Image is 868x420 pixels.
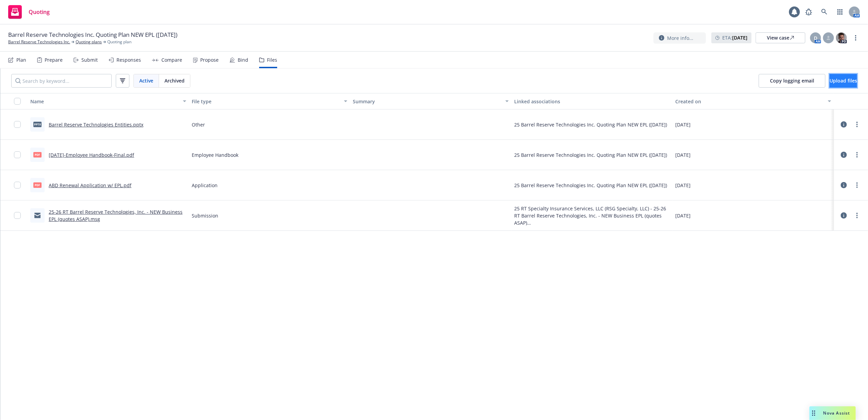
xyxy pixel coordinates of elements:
[675,98,824,105] div: Created on
[675,212,691,219] span: [DATE]
[770,77,814,84] span: Copy logging email
[238,57,248,63] div: Bind
[809,406,856,420] button: Nova Assist
[28,93,189,109] button: Name
[192,212,218,219] span: Submission
[802,5,816,19] a: Report a Bug
[852,34,860,42] a: more
[814,34,817,42] span: D
[833,5,847,19] a: Switch app
[11,74,112,88] input: Search by keyword...
[29,9,50,15] span: Quoting
[200,57,219,63] div: Propose
[267,57,277,63] div: Files
[76,39,102,45] a: Quoting plans
[511,93,673,109] button: Linked associations
[767,33,794,43] div: View case
[33,122,42,127] span: pptx
[189,93,350,109] button: File type
[653,32,706,44] button: More info...
[809,406,818,420] div: Drag to move
[675,121,691,128] span: [DATE]
[853,120,861,129] a: more
[107,39,131,45] span: Quoting plan
[675,182,691,189] span: [DATE]
[818,5,831,19] a: Search
[33,182,42,187] span: pdf
[139,77,153,84] span: Active
[8,31,177,39] span: Barrel Reserve Technologies Inc. Quoting Plan NEW EPL ([DATE])
[116,57,141,63] div: Responses
[514,151,667,159] div: 25 Barrel Reserve Technologies Inc. Quoting Plan NEW EPL ([DATE])
[732,34,747,41] strong: [DATE]
[161,57,182,63] div: Compare
[81,57,98,63] div: Submit
[33,152,42,157] span: pdf
[350,93,511,109] button: Summary
[49,152,134,158] a: [DATE]-Employee Handbook-Final.pdf
[830,74,857,88] button: Upload files
[5,2,52,21] a: Quoting
[756,32,805,43] a: View case
[514,205,670,226] div: 25 RT Specialty Insurance Services, LLC (RSG Specialty, LLC) - 25-26 RT Barrel Reserve Technologi...
[514,182,667,189] div: 25 Barrel Reserve Technologies Inc. Quoting Plan NEW EPL ([DATE])
[16,57,26,63] div: Plan
[514,98,670,105] div: Linked associations
[49,182,131,189] a: ABD Renewal Application w/ EPL.pdf
[853,181,861,189] a: more
[722,34,747,41] span: ETA :
[14,182,21,189] input: Toggle Row Selected
[673,93,834,109] button: Created on
[667,34,693,42] span: More info...
[192,98,340,105] div: File type
[514,121,667,128] div: 25 Barrel Reserve Technologies Inc. Quoting Plan NEW EPL ([DATE])
[853,211,861,220] a: more
[836,32,847,43] img: photo
[49,209,183,222] a: 25-26 RT Barrel Reserve Technologies, Inc. - NEW Business EPL (quotes ASAP).msg
[49,121,143,128] a: Barrel Reserve Technologies Entities.pptx
[675,151,691,159] span: [DATE]
[192,182,218,189] span: Application
[192,151,238,159] span: Employee Handbook
[45,57,63,63] div: Prepare
[853,151,861,159] a: more
[14,212,21,219] input: Toggle Row Selected
[30,98,179,105] div: Name
[164,77,185,84] span: Archived
[353,98,501,105] div: Summary
[14,98,21,105] input: Select all
[14,121,21,128] input: Toggle Row Selected
[14,151,21,158] input: Toggle Row Selected
[823,410,850,416] span: Nova Assist
[8,39,70,45] a: Barrel Reserve Technologies Inc.
[192,121,205,128] span: Other
[830,77,857,84] span: Upload files
[759,74,825,88] button: Copy logging email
